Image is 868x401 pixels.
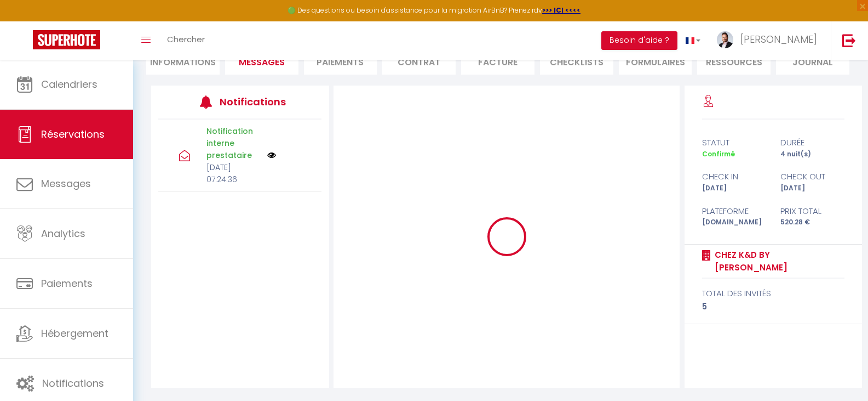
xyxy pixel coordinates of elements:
[619,48,692,75] li: FORMULAIRES
[41,326,108,340] span: Hébergement
[304,48,377,75] li: Paiements
[41,77,97,91] span: Calendriers
[206,125,260,161] p: Notification interne prestataire
[33,30,100,49] img: Super Booking
[711,248,844,274] a: Chez K&D by [PERSON_NAME]
[601,31,677,50] button: Besoin d'aide ?
[42,376,104,390] span: Notifications
[41,276,93,290] span: Paiements
[695,136,773,149] div: statut
[773,205,852,218] div: Prix total
[695,217,773,228] div: [DOMAIN_NAME]
[382,48,456,75] li: Contrat
[773,136,852,149] div: durée
[773,183,852,194] div: [DATE]
[146,48,220,75] li: Informations
[41,177,91,190] span: Messages
[709,21,831,60] a: ... [PERSON_NAME]
[773,217,852,228] div: 520.28 €
[717,31,733,48] img: ...
[220,89,288,114] h3: Notifications
[540,48,613,75] li: CHECKLISTS
[41,127,105,141] span: Réservations
[697,48,771,75] li: Ressources
[695,170,773,183] div: check in
[702,149,735,159] span: Confirmé
[773,149,852,160] div: 4 nuit(s)
[695,183,773,194] div: [DATE]
[167,33,205,45] span: Chercher
[239,56,285,69] span: Messages
[776,48,849,75] li: Journal
[702,287,844,300] div: total des invités
[773,170,852,183] div: check out
[267,151,276,160] img: NO IMAGE
[702,300,844,313] div: 5
[461,48,534,75] li: Facture
[695,205,773,218] div: Plateforme
[842,33,856,47] img: logout
[542,5,580,15] a: >>> ICI <<<<
[740,32,817,46] span: [PERSON_NAME]
[206,161,260,185] p: [DATE] 07:24:36
[41,227,85,240] span: Analytics
[159,21,213,60] a: Chercher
